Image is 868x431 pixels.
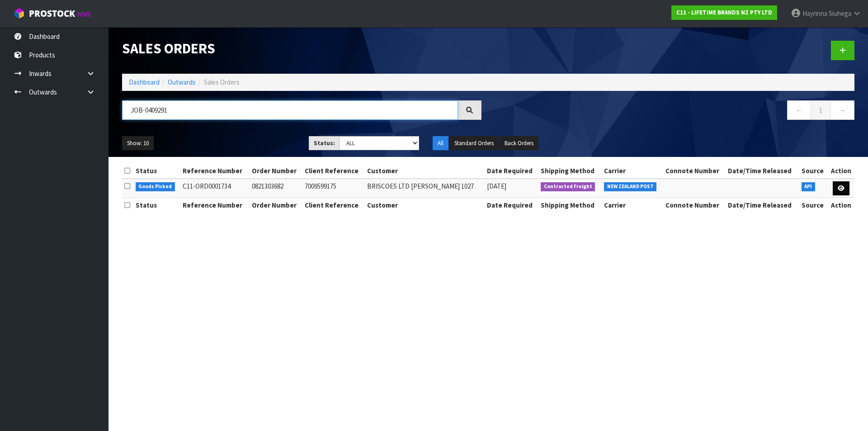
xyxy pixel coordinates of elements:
th: Order Number [250,198,302,213]
th: Date Required [485,164,538,178]
a: → [830,100,854,120]
th: Shipping Method [538,164,602,178]
th: Action [828,198,854,213]
a: Outwards [168,78,196,86]
td: C11-ORD0001734 [180,179,249,198]
a: ← [787,100,811,120]
td: 7009599175 [302,179,365,198]
th: Source [799,164,828,178]
th: Source [799,198,828,213]
th: Customer [365,198,484,213]
strong: C11 - LIFETIME BRANDS NZ PTY LTD [676,9,772,16]
a: C11 - LIFETIME BRANDS NZ PTY LTD [671,5,777,20]
h1: Sales Orders [122,41,481,57]
th: Customer [365,164,484,178]
th: Shipping Method [538,198,602,213]
span: NEW ZEALAND POST [604,182,657,191]
th: Action [828,164,854,178]
th: Connote Number [663,164,726,178]
button: Standard Orders [449,136,499,151]
th: Date/Time Released [726,198,799,213]
th: Carrier [602,198,663,213]
td: BRISCOES LTD [PERSON_NAME] 1027 [365,179,484,198]
button: Back Orders [500,136,538,151]
th: Status [133,164,181,178]
button: All [433,136,448,151]
img: cube-alt.png [14,8,25,19]
span: Siuhega [829,9,851,18]
td: 0821303682 [250,179,302,198]
a: Dashboard [129,78,160,86]
span: Hayrinna [802,9,827,18]
a: 1 [811,100,831,120]
strong: Status: [314,139,335,147]
span: Sales Orders [204,78,240,86]
th: Date Required [485,198,538,213]
span: Goods Picked [136,182,175,191]
th: Client Reference [302,164,365,178]
th: Client Reference [302,198,365,213]
th: Status [133,198,181,213]
span: Contracted Freight [541,182,595,191]
nav: Page navigation [495,100,854,123]
th: Carrier [602,164,663,178]
button: Show: 10 [122,136,154,151]
span: [DATE] [487,182,506,190]
th: Reference Number [180,164,249,178]
small: WMS [77,10,91,19]
th: Reference Number [180,198,249,213]
span: ProStock [29,8,75,19]
span: API [802,182,816,191]
th: Connote Number [663,198,726,213]
th: Date/Time Released [726,164,799,178]
th: Order Number [250,164,302,178]
input: Search sales orders [122,100,458,120]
